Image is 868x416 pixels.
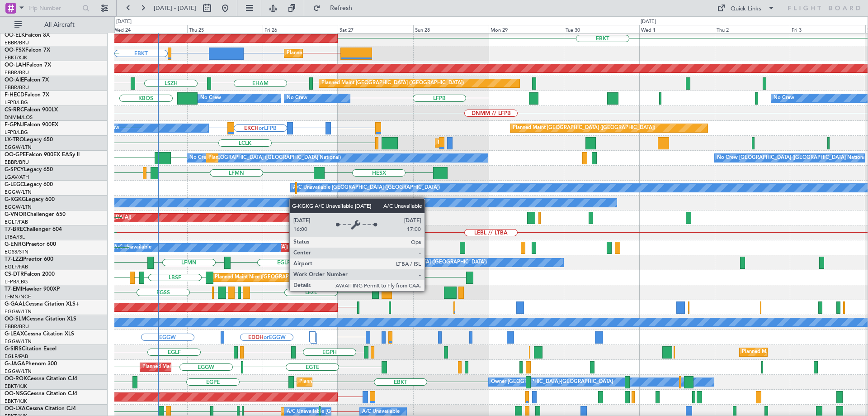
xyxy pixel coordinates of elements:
[5,338,32,345] a: EGGW/LTN
[24,22,95,28] span: All Aircraft
[5,167,53,172] a: G-SPCYLegacy 650
[114,241,151,254] div: A/C Unavailable
[5,92,49,98] a: F-HECDFalcon 7X
[489,25,564,33] div: Mon 29
[340,256,487,269] div: A/C Unavailable [GEOGRAPHIC_DATA] ([GEOGRAPHIC_DATA])
[438,136,580,150] div: Planned Maint [GEOGRAPHIC_DATA] ([GEOGRAPHIC_DATA])
[774,91,794,105] div: No Crew
[5,137,24,143] span: LX-TRO
[5,182,53,187] a: G-LEGCLegacy 600
[5,227,62,232] a: T7-BREChallenger 604
[5,278,28,285] a: LFPB/LBG
[5,346,22,352] span: G-SIRS
[5,323,29,330] a: EBBR/BRU
[5,197,55,202] a: G-KGKGLegacy 600
[189,151,341,165] div: No Crew [GEOGRAPHIC_DATA] ([GEOGRAPHIC_DATA] National)
[5,212,66,217] a: G-VNORChallenger 650
[5,152,80,158] a: OO-GPEFalcon 900EX EASy II
[641,18,656,26] div: [DATE]
[5,249,28,255] a: EGSS/STN
[5,301,25,307] span: G-GAAL
[5,331,74,337] a: G-LEAXCessna Citation XLS
[5,39,29,46] a: EBBR/BRU
[5,272,24,277] span: CS-DTR
[5,391,27,397] span: OO-NSG
[5,361,25,367] span: G-JAGA
[5,346,57,352] a: G-SIRSCitation Excel
[5,197,26,202] span: G-KGKG
[5,182,24,187] span: G-LEGC
[715,25,790,33] div: Thu 2
[10,18,98,32] button: All Aircraft
[154,4,196,12] span: [DATE] - [DATE]
[5,137,53,143] a: LX-TROLegacy 650
[5,77,49,83] a: OO-AIEFalcon 7X
[5,62,51,68] a: OO-LAHFalcon 7X
[5,331,24,337] span: G-LEAX
[208,151,372,165] div: Planned Maint [GEOGRAPHIC_DATA] ([GEOGRAPHIC_DATA] National)
[712,1,779,15] button: Quick Links
[413,25,489,33] div: Sun 28
[5,84,29,91] a: EBBR/BRU
[187,25,263,33] div: Thu 25
[5,361,57,367] a: G-JAGAPhenom 300
[5,212,27,217] span: G-VNOR
[5,129,28,136] a: LFPB/LBG
[5,48,50,53] a: OO-FSXFalcon 7X
[5,242,56,247] a: G-ENRGPraetor 600
[491,375,613,389] div: Owner [GEOGRAPHIC_DATA]-[GEOGRAPHIC_DATA]
[5,316,26,322] span: OO-SLM
[639,25,715,33] div: Wed 1
[5,391,77,397] a: OO-NSGCessna Citation CJ4
[5,219,28,225] a: EGLF/FAB
[322,5,360,11] span: Refresh
[338,25,413,33] div: Sat 27
[321,77,464,90] div: Planned Maint [GEOGRAPHIC_DATA] ([GEOGRAPHIC_DATA])
[5,301,79,307] a: G-GAALCessna Citation XLS+
[5,308,32,315] a: EGGW/LTN
[5,376,77,382] a: OO-ROKCessna Citation CJ4
[5,144,32,151] a: EGGW/LTN
[200,91,221,105] div: No Crew
[299,375,405,389] div: Planned Maint Kortrijk-[GEOGRAPHIC_DATA]
[215,271,316,284] div: Planned Maint Nice ([GEOGRAPHIC_DATA])
[5,257,53,262] a: T7-LZZIPraetor 600
[5,263,28,270] a: EGLF/FAB
[116,18,132,26] div: [DATE]
[5,54,27,61] a: EBKT/KJK
[5,107,24,113] span: CS-RRC
[5,189,32,196] a: EGGW/LTN
[5,77,24,83] span: OO-AIE
[513,121,655,135] div: Planned Maint [GEOGRAPHIC_DATA] ([GEOGRAPHIC_DATA])
[5,122,24,128] span: F-GPNJ
[564,25,639,33] div: Tue 30
[5,272,55,277] a: CS-DTRFalcon 2000
[263,25,338,33] div: Fri 26
[5,293,31,300] a: LFMN/NCE
[5,152,26,158] span: OO-GPE
[142,360,285,374] div: Planned Maint [GEOGRAPHIC_DATA] ([GEOGRAPHIC_DATA])
[5,69,29,76] a: EBBR/BRU
[5,48,25,53] span: OO-FSX
[5,114,33,121] a: DNMM/LOS
[5,287,60,292] a: T7-EMIHawker 900XP
[5,383,27,390] a: EBKT/KJK
[5,62,26,68] span: OO-LAH
[5,287,22,292] span: T7-EMI
[293,181,440,195] div: A/C Unavailable [GEOGRAPHIC_DATA] ([GEOGRAPHIC_DATA])
[731,5,761,14] div: Quick Links
[5,257,23,262] span: T7-LZZI
[5,398,27,405] a: EBKT/KJK
[5,376,27,382] span: OO-ROK
[5,406,26,411] span: OO-LXA
[5,353,28,360] a: EGLF/FAB
[5,167,24,172] span: G-SPCY
[5,242,26,247] span: G-ENRG
[5,204,32,210] a: EGGW/LTN
[5,234,25,240] a: LTBA/ISL
[5,92,24,98] span: F-HECD
[112,25,187,33] div: Wed 24
[5,174,29,181] a: LGAV/ATH
[5,368,32,375] a: EGGW/LTN
[5,33,50,38] a: OO-ELKFalcon 8X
